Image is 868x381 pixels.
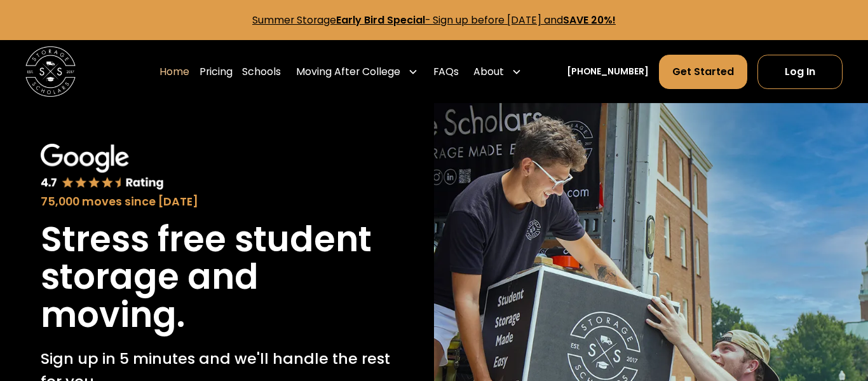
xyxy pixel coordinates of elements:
div: About [468,54,527,89]
a: Get Started [659,55,747,88]
div: Moving After College [296,64,400,80]
div: 75,000 moves since [DATE] [41,193,393,211]
strong: Early Bird Special [336,13,425,27]
a: Home [159,54,189,89]
a: Summer StorageEarly Bird Special- Sign up before [DATE] andSAVE 20%! [252,13,616,27]
a: [PHONE_NUMBER] [567,65,649,78]
img: Storage Scholars main logo [25,46,76,97]
div: Moving After College [291,54,423,89]
img: Google 4.7 star rating [41,144,164,191]
a: Schools [242,54,281,89]
a: Pricing [200,54,233,89]
div: About [473,64,504,80]
a: Log In [757,55,843,88]
h1: Stress free student storage and moving. [41,221,393,335]
a: FAQs [433,54,459,89]
strong: SAVE 20%! [563,13,616,27]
